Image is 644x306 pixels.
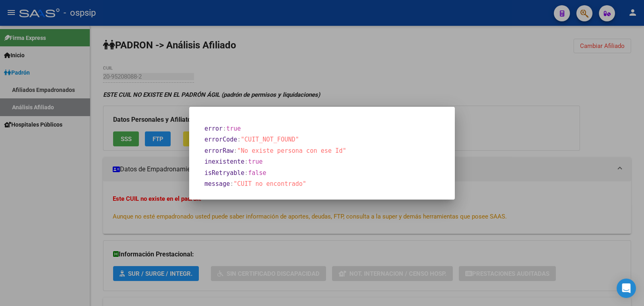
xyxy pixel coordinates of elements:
span: : [223,125,226,132]
div: Open Intercom Messenger [617,279,636,298]
span: isRetryable [204,169,244,177]
span: : [233,147,237,154]
span: errorRaw [204,147,233,154]
span: false [248,169,266,177]
span: inexistente [204,158,244,165]
span: : [230,180,233,187]
span: : [244,169,248,177]
span: : [237,136,241,143]
span: : [244,158,248,165]
span: errorCode [204,136,237,143]
span: "CUIT no encontrado" [233,180,306,187]
span: "CUIT_NOT_FOUND" [241,136,299,143]
span: "No existe persona con ese Id" [237,147,346,154]
span: true [248,158,262,165]
span: error [204,125,223,132]
span: message [204,180,230,187]
span: true [226,125,241,132]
